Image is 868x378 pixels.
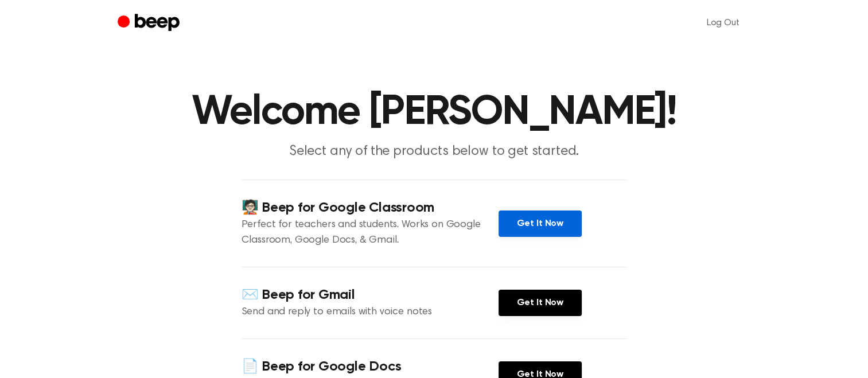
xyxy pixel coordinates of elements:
h4: ✉️ Beep for Gmail [242,286,499,305]
a: Get It Now [499,290,582,316]
p: Select any of the products below to get started. [214,142,655,161]
h1: Welcome [PERSON_NAME]! [141,92,728,133]
p: Send and reply to emails with voice notes [242,305,499,320]
p: Perfect for teachers and students. Works on Google Classroom, Google Docs, & Gmail. [242,217,499,248]
h4: 🧑🏻‍🏫 Beep for Google Classroom [242,198,499,217]
a: Beep [118,12,182,34]
a: Get It Now [499,211,582,237]
a: Log Out [695,9,751,37]
h4: 📄 Beep for Google Docs [242,357,499,376]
